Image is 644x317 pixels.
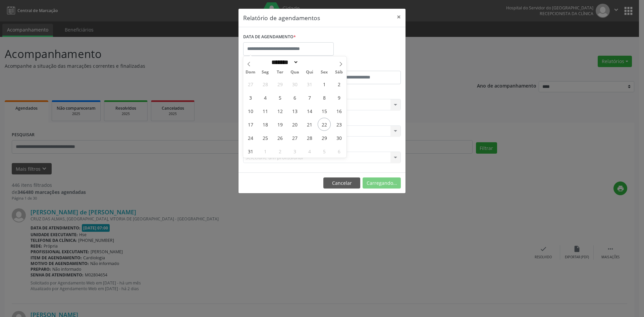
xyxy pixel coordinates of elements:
span: Setembro 6, 2025 [332,145,345,158]
span: Agosto 18, 2025 [259,118,272,131]
span: Sex [317,70,332,74]
select: Month [269,59,299,66]
span: Agosto 4, 2025 [259,91,272,104]
label: DATA DE AGENDAMENTO [243,32,296,42]
span: Setembro 5, 2025 [318,145,331,158]
span: Qui [302,70,317,74]
span: Ter [273,70,287,74]
input: Year [299,59,321,66]
span: Agosto 25, 2025 [259,131,272,144]
span: Julho 30, 2025 [288,77,301,91]
span: Agosto 22, 2025 [318,118,331,131]
span: Agosto 31, 2025 [244,145,257,158]
span: Setembro 1, 2025 [259,145,272,158]
span: Agosto 6, 2025 [288,91,301,104]
span: Julho 28, 2025 [259,77,272,91]
span: Agosto 11, 2025 [259,104,272,117]
span: Agosto 14, 2025 [303,104,316,117]
span: Agosto 16, 2025 [332,104,345,117]
button: Carregando... [363,177,401,189]
span: Agosto 5, 2025 [273,91,286,104]
span: Julho 31, 2025 [303,77,316,91]
label: ATÉ [324,60,401,71]
span: Agosto 27, 2025 [288,131,301,144]
span: Sáb [332,70,346,74]
span: Setembro 3, 2025 [288,145,301,158]
span: Seg [258,70,273,74]
span: Agosto 17, 2025 [244,118,257,131]
span: Agosto 9, 2025 [332,91,345,104]
h5: Relatório de agendamentos [243,13,320,22]
span: Qua [287,70,302,74]
span: Agosto 13, 2025 [288,104,301,117]
span: Agosto 7, 2025 [303,91,316,104]
span: Julho 29, 2025 [273,77,286,91]
span: Dom [243,70,258,74]
span: Agosto 15, 2025 [318,104,331,117]
span: Agosto 1, 2025 [318,77,331,91]
span: Agosto 2, 2025 [332,77,345,91]
button: Close [392,9,406,25]
span: Agosto 8, 2025 [318,91,331,104]
span: Agosto 10, 2025 [244,104,257,117]
span: Agosto 20, 2025 [288,118,301,131]
span: Setembro 2, 2025 [273,145,286,158]
span: Agosto 30, 2025 [332,131,345,144]
span: Agosto 23, 2025 [332,118,345,131]
span: Agosto 26, 2025 [273,131,286,144]
button: Cancelar [323,177,360,189]
span: Setembro 4, 2025 [303,145,316,158]
span: Agosto 3, 2025 [244,91,257,104]
span: Agosto 21, 2025 [303,118,316,131]
span: Julho 27, 2025 [244,77,257,91]
span: Agosto 19, 2025 [273,118,286,131]
span: Agosto 28, 2025 [303,131,316,144]
span: Agosto 12, 2025 [273,104,286,117]
span: Agosto 24, 2025 [244,131,257,144]
span: Agosto 29, 2025 [318,131,331,144]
